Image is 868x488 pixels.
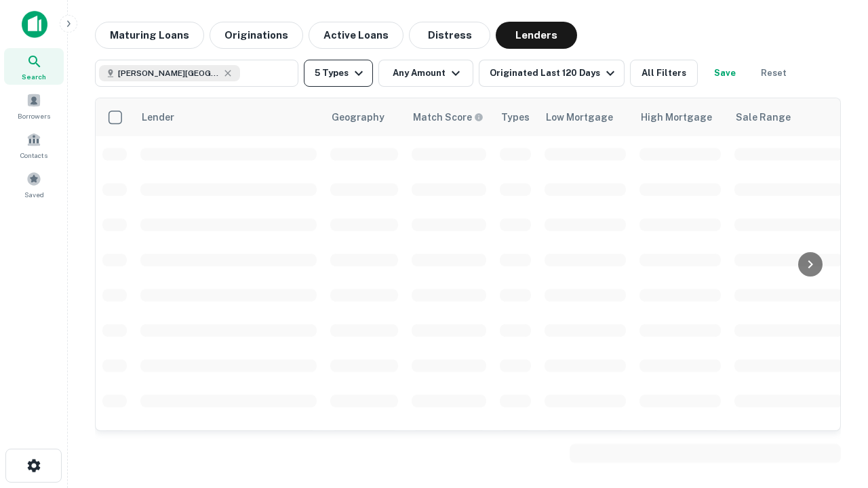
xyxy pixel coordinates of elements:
[4,127,64,163] a: Contacts
[736,109,791,125] div: Sale Range
[95,22,204,49] button: Maturing Loans
[641,109,712,125] div: High Mortgage
[134,98,323,136] th: Lender
[24,189,44,200] span: Saved
[409,22,490,49] button: Distress
[752,60,795,87] button: Reset
[546,109,613,125] div: Low Mortgage
[479,60,625,87] button: Originated Last 120 Days
[501,109,530,125] div: Types
[800,336,868,401] iframe: Chat Widget
[323,98,405,136] th: Geography
[378,60,473,87] button: Any Amount
[118,67,220,79] span: [PERSON_NAME][GEOGRAPHIC_DATA], [GEOGRAPHIC_DATA]
[332,109,384,125] div: Geography
[538,98,633,136] th: Low Mortgage
[22,11,47,38] img: capitalize-icon.png
[4,48,64,85] a: Search
[496,22,577,49] button: Lenders
[309,22,403,49] button: Active Loans
[210,22,303,49] button: Originations
[18,110,50,121] span: Borrowers
[703,60,747,87] button: Save your search to get updates of matches that match your search criteria.
[304,60,373,87] button: 5 Types
[20,150,47,161] span: Contacts
[728,98,850,136] th: Sale Range
[22,71,46,82] span: Search
[633,98,728,136] th: High Mortgage
[490,65,618,81] div: Originated Last 120 Days
[413,110,481,125] h6: Match Score
[493,98,538,136] th: Types
[413,110,484,125] div: Capitalize uses an advanced AI algorithm to match your search with the best lender. The match sco...
[4,87,64,124] a: Borrowers
[142,109,174,125] div: Lender
[630,60,698,87] button: All Filters
[4,166,64,203] a: Saved
[405,98,493,136] th: Capitalize uses an advanced AI algorithm to match your search with the best lender. The match sco...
